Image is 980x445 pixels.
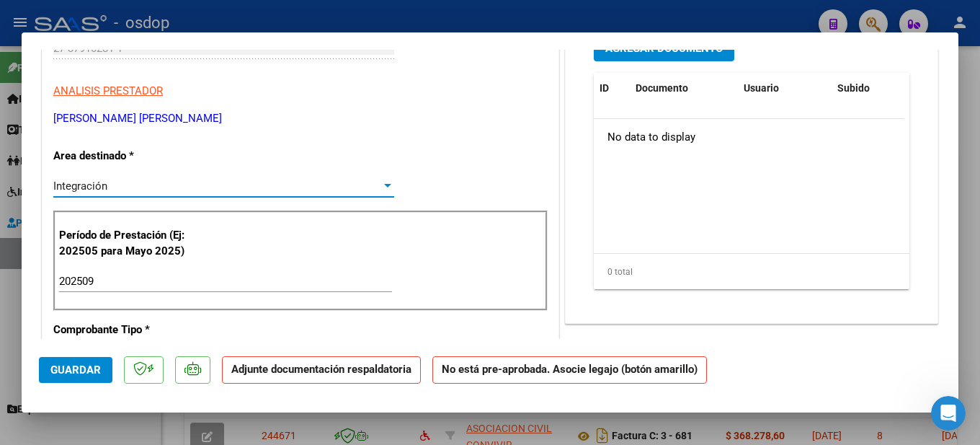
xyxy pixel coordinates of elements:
strong: No está pre-aprobada. Asocie legajo (botón amarillo) [432,356,707,384]
span: ANALISIS PRESTADOR [53,84,163,97]
p: Comprobante Tipo * [53,322,202,338]
strong: Adjunte documentación respaldatoria [231,363,411,376]
span: ID [600,82,609,94]
p: Area destinado * [53,148,202,164]
div: 0 total [594,254,909,290]
datatable-header-cell: Subido [832,73,904,104]
button: Guardar [39,357,112,383]
span: Subido [837,82,870,94]
datatable-header-cell: Documento [630,73,738,104]
iframe: Intercom live chat [931,396,966,431]
div: DOCUMENTACIÓN RESPALDATORIA [566,24,937,323]
span: Integración [53,180,107,193]
datatable-header-cell: Usuario [738,73,832,104]
div: No data to display [594,119,904,155]
span: Guardar [50,364,101,376]
datatable-header-cell: Acción [904,73,976,104]
datatable-header-cell: ID [594,73,630,104]
p: Período de Prestación (Ej: 202505 para Mayo 2025) [59,227,204,260]
span: Usuario [744,82,779,94]
span: Documento [636,82,688,94]
p: [PERSON_NAME] [PERSON_NAME] [53,110,548,127]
